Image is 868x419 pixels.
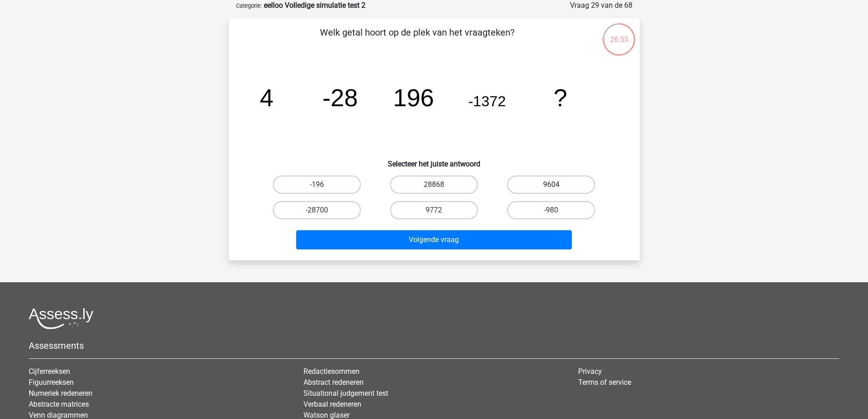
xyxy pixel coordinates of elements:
[554,84,567,111] tspan: ?
[303,400,361,409] a: Verbaal redeneren
[264,1,365,10] strong: eelloo Volledige simulatie test 2
[236,2,262,9] small: Categorie:
[29,367,70,376] a: Cijferreeksen
[303,378,364,387] a: Abstract redeneren
[602,22,636,45] div: 26:55
[390,176,478,194] label: 28868
[296,230,572,249] button: Volgende vraag
[29,308,93,329] img: Assessly logo
[303,367,360,376] a: Redactiesommen
[507,201,595,219] label: -980
[390,201,478,219] label: 9772
[29,389,92,398] a: Numeriek redeneren
[29,378,74,387] a: Figuurreeksen
[243,26,591,53] p: Welk getal hoort op de plek van het vraagteken?
[273,176,361,194] label: -196
[303,389,388,398] a: Situational judgement test
[273,201,361,219] label: -28700
[260,84,273,111] tspan: 4
[29,400,89,409] a: Abstracte matrices
[578,378,631,387] a: Terms of service
[468,93,505,109] tspan: -1372
[578,367,602,376] a: Privacy
[29,340,839,351] h5: Assessments
[393,84,434,111] tspan: 196
[322,84,358,111] tspan: -28
[507,176,595,194] label: 9604
[243,152,625,168] h6: Selecteer het juiste antwoord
